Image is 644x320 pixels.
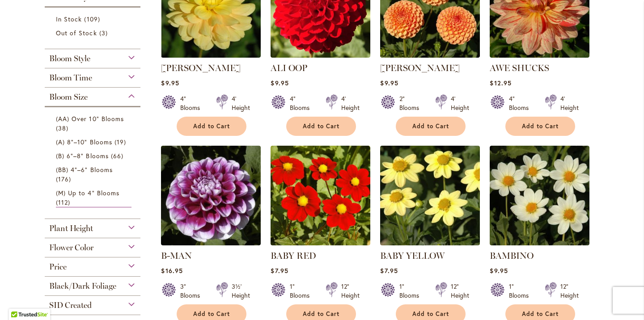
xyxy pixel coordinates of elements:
[49,300,92,310] span: SID Created
[161,63,241,73] a: [PERSON_NAME]
[111,151,126,160] span: 66
[522,122,559,130] span: Add to Cart
[161,79,179,87] span: $9.95
[161,266,182,275] span: $16.95
[490,239,589,247] a: BAMBINO
[380,266,398,275] span: $7.95
[560,282,579,300] div: 12" Height
[193,310,230,318] span: Add to Cart
[380,146,480,245] img: BABY YELLOW
[56,123,71,133] span: 38
[161,51,261,59] a: AHOY MATEY
[380,250,445,261] a: BABY YELLOW
[49,281,116,291] span: Black/Dark Foliage
[522,310,559,318] span: Add to Cart
[56,14,131,24] a: In Stock 109
[56,15,82,23] span: In Stock
[84,14,102,24] span: 109
[490,266,508,275] span: $9.95
[180,282,205,300] div: 3" Blooms
[177,117,246,136] button: Add to Cart
[380,63,460,73] a: [PERSON_NAME]
[99,28,110,38] span: 3
[232,94,250,112] div: 4' Height
[271,79,288,87] span: $9.95
[56,189,119,197] span: (M) Up to 4" Blooms
[396,117,466,136] button: Add to Cart
[161,146,261,245] img: B-MAN
[161,239,261,247] a: B-MAN
[49,223,93,233] span: Plant Height
[505,117,575,136] button: Add to Cart
[509,282,534,300] div: 1" Blooms
[271,266,288,275] span: $7.95
[290,94,315,112] div: 4" Blooms
[341,94,360,112] div: 4' Height
[286,117,356,136] button: Add to Cart
[271,250,316,261] a: BABY RED
[56,137,131,147] a: (A) 8"–10" Blooms 19
[509,94,534,112] div: 4" Blooms
[56,28,131,38] a: Out of Stock 3
[180,94,205,112] div: 4" Blooms
[399,94,424,112] div: 2" Blooms
[451,282,469,300] div: 12" Height
[114,137,128,147] span: 19
[290,282,315,300] div: 1" Blooms
[303,310,339,318] span: Add to Cart
[49,73,92,83] span: Bloom Time
[271,239,370,247] a: BABY RED
[380,79,398,87] span: $9.95
[56,152,109,160] span: (B) 6"–8" Blooms
[451,94,469,112] div: 4' Height
[56,174,73,184] span: 176
[490,79,511,87] span: $12.95
[56,188,131,207] a: (M) Up to 4" Blooms 112
[490,146,589,245] img: BAMBINO
[7,288,32,313] iframe: Launch Accessibility Center
[341,282,360,300] div: 12" Height
[490,63,549,73] a: AWE SHUCKS
[271,146,370,245] img: BABY RED
[560,94,579,112] div: 4' Height
[56,165,113,174] span: (BB) 4"–6" Blooms
[490,51,589,59] a: AWE SHUCKS
[399,282,424,300] div: 1" Blooms
[271,63,307,73] a: ALI OOP
[56,151,131,160] a: (B) 6"–8" Blooms 66
[193,122,230,130] span: Add to Cart
[49,92,88,102] span: Bloom Size
[490,250,534,261] a: BAMBINO
[56,138,112,146] span: (A) 8"–10" Blooms
[412,310,449,318] span: Add to Cart
[56,198,72,207] span: 112
[380,51,480,59] a: AMBER QUEEN
[161,250,192,261] a: B-MAN
[56,29,97,37] span: Out of Stock
[49,54,90,63] span: Bloom Style
[49,243,93,253] span: Flower Color
[56,114,124,123] span: (AA) Over 10" Blooms
[303,122,339,130] span: Add to Cart
[232,282,250,300] div: 3½' Height
[56,165,131,184] a: (BB) 4"–6" Blooms 176
[49,262,67,272] span: Price
[380,239,480,247] a: BABY YELLOW
[412,122,449,130] span: Add to Cart
[271,51,370,59] a: ALI OOP
[56,114,131,133] a: (AA) Over 10" Blooms 38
